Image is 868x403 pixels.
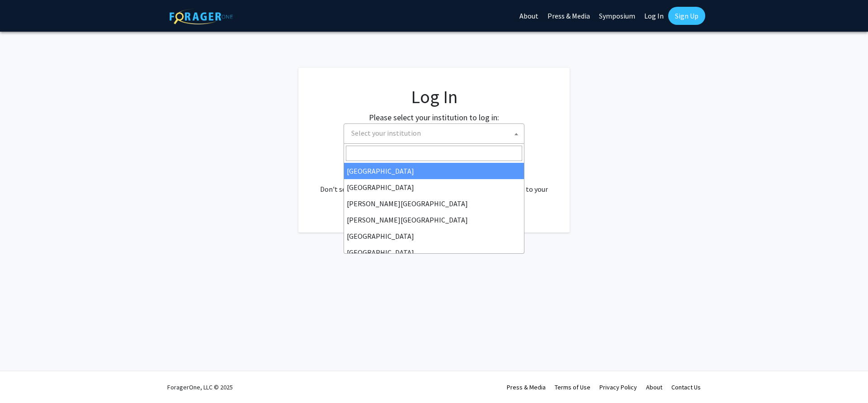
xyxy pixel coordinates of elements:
[344,123,524,144] span: Select your institution
[369,111,499,123] label: Please select your institution to log in:
[167,371,233,403] div: ForagerOne, LLC © 2025
[348,124,524,142] span: Select your institution
[170,9,233,24] img: ForagerOne Logo
[344,244,524,261] li: [GEOGRAPHIC_DATA]
[316,162,552,205] div: No account? . Don't see your institution? about bringing ForagerOne to your institution.
[344,195,524,212] li: [PERSON_NAME][GEOGRAPHIC_DATA]
[599,383,637,391] a: Privacy Policy
[555,383,590,391] a: Terms of Use
[346,146,522,161] input: Search
[344,163,524,179] li: [GEOGRAPHIC_DATA]
[646,383,662,391] a: About
[507,383,546,391] a: Press & Media
[671,383,701,391] a: Contact Us
[344,212,524,228] li: [PERSON_NAME][GEOGRAPHIC_DATA]
[344,228,524,244] li: [GEOGRAPHIC_DATA]
[668,7,705,25] a: Sign Up
[344,179,524,195] li: [GEOGRAPHIC_DATA]
[351,128,421,137] span: Select your institution
[7,362,38,396] iframe: Chat
[316,86,552,108] h1: Log In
